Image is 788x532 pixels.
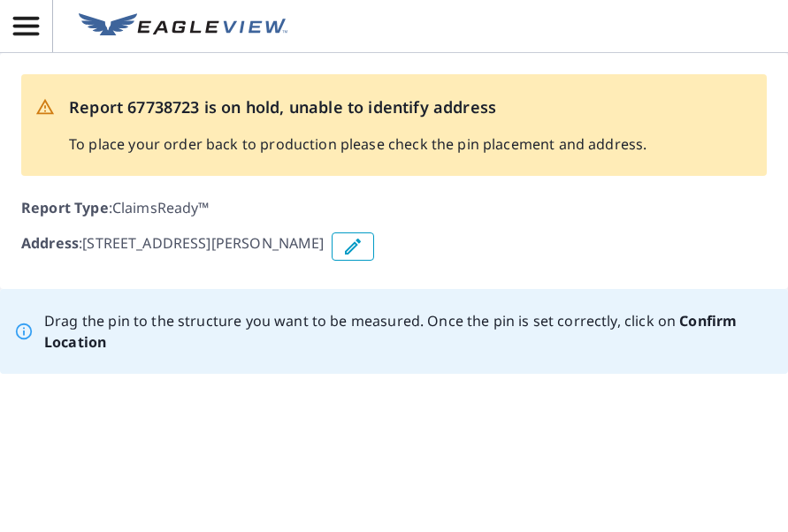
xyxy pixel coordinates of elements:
p: Drag the pin to the structure you want to be measured. Once the pin is set correctly, click on [44,310,774,353]
p: : ClaimsReady™ [21,197,767,218]
p: To place your order back to production please check the pin placement and address. [69,133,646,155]
img: EV Logo [79,13,287,40]
b: Report Type [21,198,109,217]
p: Report 67738723 is on hold, unable to identify address [69,95,646,119]
a: EV Logo [68,3,298,50]
p: : [STREET_ADDRESS][PERSON_NAME] [21,232,325,261]
b: Address [21,233,79,253]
